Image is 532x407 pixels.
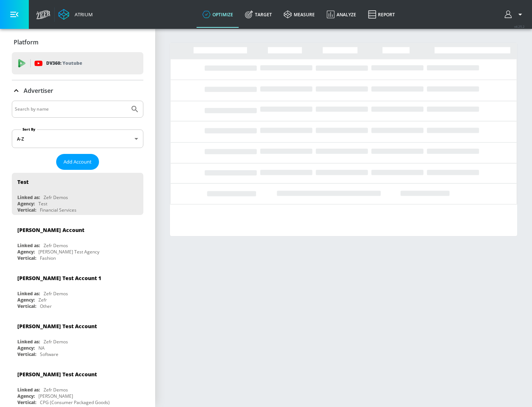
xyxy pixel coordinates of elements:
div: Platform [12,32,143,53]
a: optimize [197,1,239,28]
span: Add Account [64,158,92,166]
a: Atrium [58,9,93,20]
div: [PERSON_NAME] AccountLinked as:Zefr DemosAgency:[PERSON_NAME] Test AgencyVertical:Fashion [12,221,143,263]
div: Linked as: [17,387,40,393]
div: NA [38,345,45,351]
p: DV360: [46,59,82,67]
div: TestLinked as:Zefr DemosAgency:TestVertical:Financial Services [12,173,143,215]
div: [PERSON_NAME] Test Account [17,323,97,330]
div: Advertiser [12,80,143,101]
div: Linked as: [17,290,40,297]
a: measure [278,1,321,28]
div: Agency: [17,297,35,303]
span: v 4.25.2 [514,24,525,28]
div: [PERSON_NAME] Account [17,226,84,233]
p: Advertiser [24,87,53,95]
a: Report [362,1,401,28]
div: Zefr Demos [44,194,68,201]
div: Agency: [17,249,35,255]
div: Agency: [17,393,35,399]
div: Vertical: [17,303,36,309]
div: Vertical: [17,207,36,213]
label: Sort By [21,127,37,132]
div: [PERSON_NAME] Test Account 1Linked as:Zefr DemosAgency:ZefrVertical:Other [12,269,143,311]
div: Agency: [17,345,35,351]
div: Atrium [72,11,93,18]
div: Zefr Demos [44,339,68,345]
div: Zefr Demos [44,387,68,393]
div: Test [17,178,28,185]
div: Agency: [17,201,35,207]
div: Vertical: [17,399,36,406]
div: [PERSON_NAME] [38,393,73,399]
p: Youtube [62,59,82,67]
div: A-Z [12,129,143,148]
div: Software [40,351,58,357]
div: [PERSON_NAME] Test Account [17,371,97,378]
div: [PERSON_NAME] Test AccountLinked as:Zefr DemosAgency:NAVertical:Software [12,317,143,359]
div: [PERSON_NAME] Test Account 1 [17,275,101,282]
div: Zefr Demos [44,290,68,297]
button: Add Account [56,154,99,170]
div: CPG (Consumer Packaged Goods) [40,399,110,406]
div: Fashion [40,255,56,261]
div: Zefr Demos [44,242,68,249]
div: Vertical: [17,351,36,357]
p: Platform [14,38,38,46]
div: Financial Services [40,207,76,213]
div: Linked as: [17,242,40,249]
div: Linked as: [17,339,40,345]
input: Search by name [15,104,127,114]
div: Zefr [38,297,47,303]
a: Target [239,1,278,28]
div: Vertical: [17,255,36,261]
div: DV360: Youtube [12,52,143,74]
div: [PERSON_NAME] Test Agency [38,249,99,255]
a: Analyze [321,1,362,28]
div: Test [38,201,47,207]
div: Other [40,303,52,309]
div: Linked as: [17,194,40,201]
